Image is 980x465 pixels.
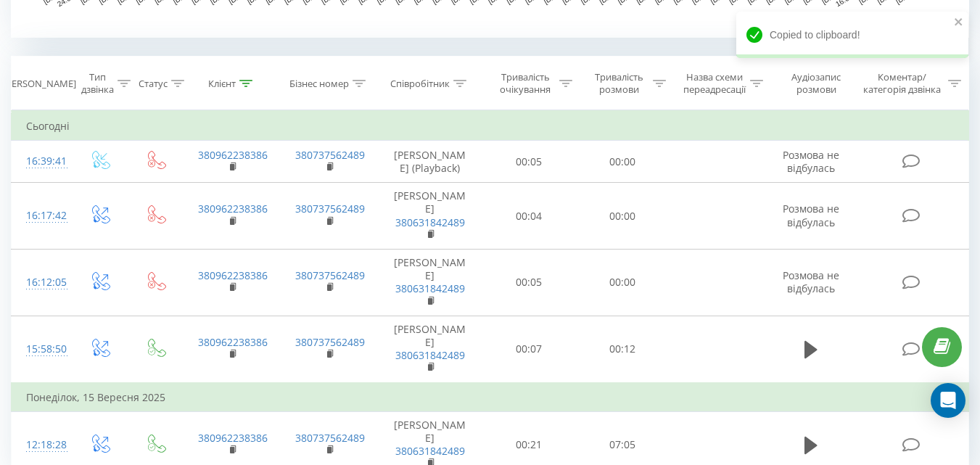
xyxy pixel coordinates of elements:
[378,316,482,382] td: [PERSON_NAME]
[295,431,365,445] a: 380737562489
[576,316,670,382] td: 00:12
[783,148,839,175] span: Розмова не відбулась
[198,431,268,445] a: 380962238386
[26,268,57,297] div: 16:12:05
[295,335,365,349] a: 380737562489
[482,183,576,250] td: 00:04
[295,202,365,215] a: 380737562489
[289,78,349,90] div: Бізнес номер
[576,250,670,316] td: 00:00
[26,202,57,230] div: 16:17:42
[26,147,57,176] div: 16:39:41
[198,268,268,282] a: 380962238386
[26,335,57,363] div: 15:58:50
[482,141,576,183] td: 00:05
[378,141,482,183] td: [PERSON_NAME] (Playback)
[208,78,236,90] div: Клієнт
[12,383,969,412] td: Понеділок, 15 Вересня 2025
[395,444,465,458] a: 380631842489
[589,71,649,96] div: Тривалість розмови
[139,78,168,90] div: Статус
[576,141,670,183] td: 00:00
[395,215,465,229] a: 380631842489
[295,268,365,282] a: 380737562489
[780,71,853,96] div: Аудіозапис розмови
[198,202,268,215] a: 380962238386
[378,250,482,316] td: [PERSON_NAME]
[683,71,746,96] div: Назва схеми переадресації
[81,71,114,96] div: Тип дзвінка
[198,335,268,349] a: 380962238386
[26,431,57,459] div: 12:18:28
[198,148,268,162] a: 380962238386
[482,250,576,316] td: 00:05
[860,71,944,96] div: Коментар/категорія дзвінка
[736,12,968,58] div: Copied to clipboard!
[12,112,969,141] td: Сьогодні
[295,148,365,162] a: 380737562489
[783,202,839,229] span: Розмова не відбулась
[395,281,465,295] a: 380631842489
[395,348,465,362] a: 380631842489
[954,16,964,30] button: close
[495,71,556,96] div: Тривалість очікування
[378,183,482,250] td: [PERSON_NAME]
[783,268,839,295] span: Розмова не відбулась
[3,78,76,90] div: [PERSON_NAME]
[931,383,965,418] div: Open Intercom Messenger
[390,78,450,90] div: Співробітник
[482,316,576,382] td: 00:07
[576,183,670,250] td: 00:00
